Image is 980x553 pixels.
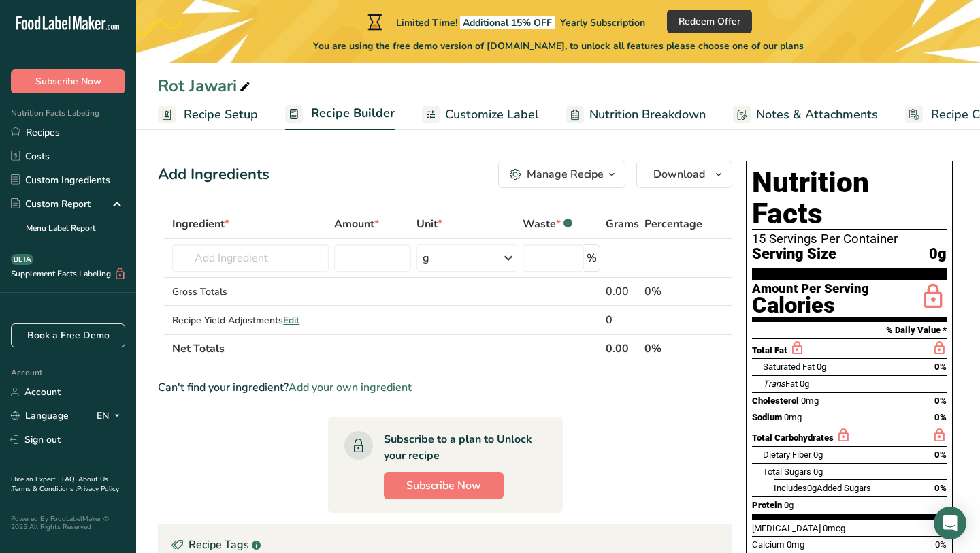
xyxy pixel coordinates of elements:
button: Subscribe Now [384,472,504,499]
button: Subscribe Now [11,69,125,93]
a: Notes & Attachments [733,99,878,130]
button: Download [636,161,732,188]
span: Download [653,166,705,183]
span: Recipe Builder [311,104,395,123]
span: plans [780,39,804,52]
div: EN [97,408,125,424]
div: 0 [606,312,639,328]
span: Grams [606,216,639,232]
a: Recipe Setup [158,99,258,130]
span: Ingredient [172,216,229,232]
span: Dietary Fiber [763,449,811,460]
span: 0% [934,483,947,493]
span: Recipe Setup [184,106,258,124]
button: Redeem Offer [667,10,752,33]
a: About Us . [11,475,108,494]
span: 0g [813,467,823,477]
span: Subscribe Now [406,477,481,494]
span: Protein [752,500,782,510]
div: 0% [644,283,702,300]
th: Net Totals [169,334,603,362]
div: g [423,250,429,266]
span: Total Fat [752,345,787,355]
span: 0mcg [823,523,845,533]
a: Language [11,404,69,428]
span: 0g [807,483,817,493]
span: Percentage [644,216,702,232]
span: 0% [934,449,947,460]
div: Powered By FoodLabelMaker © 2025 All Rights Reserved [11,515,125,531]
span: 0g [813,449,823,460]
span: Edit [283,314,299,327]
span: You are using the free demo version of [DOMAIN_NAME], to unlock all features please choose one of... [313,39,804,53]
div: Can't find your ingredient? [158,379,732,396]
a: Customize Label [422,99,539,130]
a: Book a Free Demo [11,323,125,347]
span: Yearly Subscription [560,16,645,29]
span: 0g [784,500,794,510]
span: 0mg [787,539,804,550]
i: Trans [763,379,785,389]
span: Add your own ingredient [289,379,412,396]
span: [MEDICAL_DATA] [752,523,821,533]
div: 15 Servings Per Container [752,232,947,246]
div: Recipe Yield Adjustments [172,313,329,328]
div: Rot Jawari [158,74,253,98]
span: Amount [334,216,379,232]
span: Calcium [752,539,785,550]
span: 0% [935,539,947,550]
span: 0% [934,412,947,422]
span: Redeem Offer [679,14,740,29]
div: 0.00 [606,283,639,300]
span: Fat [763,379,798,389]
span: Cholesterol [752,396,799,406]
div: Calories [752,296,869,315]
span: Saturated Fat [763,362,815,372]
span: 0g [800,379,809,389]
span: Unit [416,216,442,232]
span: 0mg [801,396,819,406]
div: Amount Per Serving [752,283,869,296]
span: Serving Size [752,246,836,263]
a: Terms & Conditions . [12,484,77,494]
span: 0mg [784,412,802,422]
span: 0% [934,396,947,406]
span: Additional 15% OFF [460,16,555,29]
span: Includes Added Sugars [774,483,871,493]
div: Custom Report [11,197,91,211]
a: Hire an Expert . [11,475,59,484]
div: Add Ingredients [158,163,269,186]
a: Nutrition Breakdown [566,99,706,130]
input: Add Ingredient [172,244,329,272]
section: % Daily Value * [752,322,947,338]
span: Nutrition Breakdown [589,106,706,124]
button: Manage Recipe [498,161,625,188]
span: Total Sugars [763,467,811,477]
a: Privacy Policy [77,484,119,494]
span: Subscribe Now [35,74,101,89]
span: 0g [929,246,947,263]
div: Subscribe to a plan to Unlock your recipe [384,431,536,464]
a: FAQ . [62,475,78,484]
div: Open Intercom Messenger [934,507,966,539]
th: 0% [642,334,705,362]
h1: Nutrition Facts [752,167,947,230]
div: Manage Recipe [527,166,604,183]
span: 0g [817,362,826,372]
div: Limited Time! [365,14,645,30]
a: Recipe Builder [285,98,395,131]
span: 0% [934,362,947,372]
div: Waste [523,216,572,232]
div: BETA [11,254,33,265]
span: Notes & Attachments [756,106,878,124]
span: Total Carbohydrates [752,432,834,443]
div: Gross Totals [172,285,329,299]
span: Customize Label [445,106,539,124]
th: 0.00 [603,334,642,362]
span: Sodium [752,412,782,422]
